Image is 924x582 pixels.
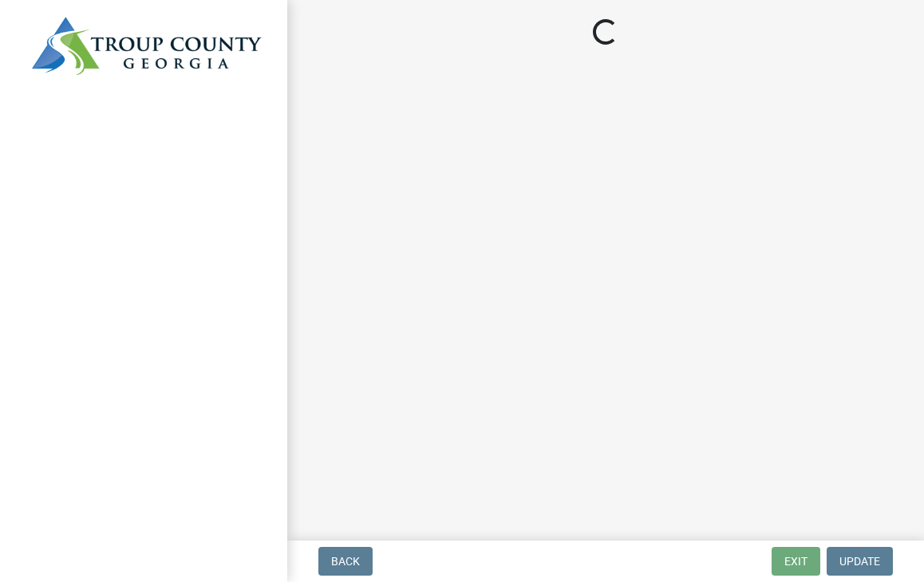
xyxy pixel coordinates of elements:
[839,555,880,568] span: Update
[32,17,262,75] img: Troup County, Georgia
[331,555,360,568] span: Back
[318,547,373,576] button: Back
[772,547,820,576] button: Exit
[827,547,893,576] button: Update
